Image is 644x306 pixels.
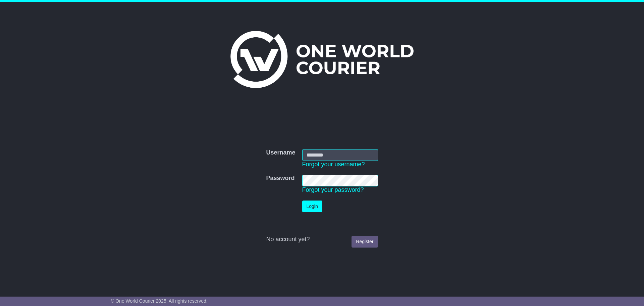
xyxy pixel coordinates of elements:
label: Username [266,149,295,157]
span: © One World Courier 2025. All rights reserved. [111,298,208,304]
a: Forgot your username? [302,161,365,168]
a: Register [352,236,378,248]
img: One World [230,31,414,88]
div: No account yet? [266,236,378,243]
button: Login [302,201,322,212]
label: Password [266,175,294,182]
a: Forgot your password? [302,186,364,193]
